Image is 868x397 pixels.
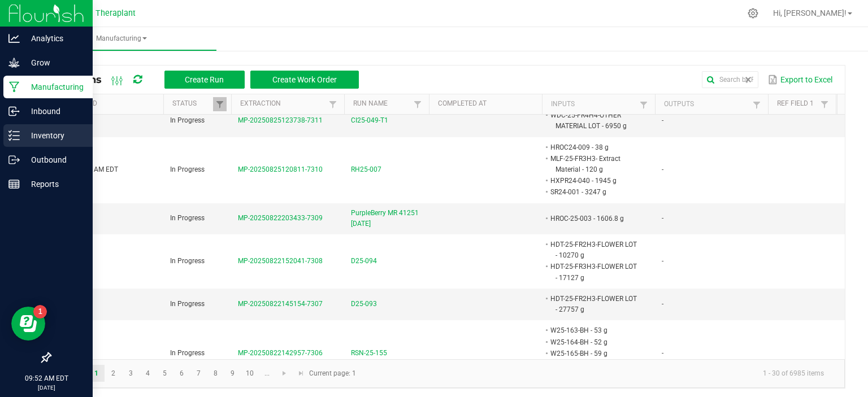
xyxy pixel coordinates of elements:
[96,8,136,18] span: Theraplant
[438,99,537,108] a: Completed AtSortable
[170,214,205,222] span: In Progress
[818,97,831,111] a: Filter
[363,364,833,383] kendo-pager-info: 1 - 30 of 6985 items
[88,365,105,382] a: Page 1
[59,99,159,108] a: ScheduledSortable
[164,71,245,89] button: Create Run
[549,337,638,348] li: W25-164-BH - 52 g
[637,98,650,112] a: Filter
[297,369,306,378] span: Go to the last page
[20,80,88,94] p: Manufacturing
[655,234,768,289] td: -
[8,178,20,190] inline-svg: Reports
[777,99,817,108] a: Ref Field 1Sortable
[702,71,758,88] input: Search by Run Name, Extraction, Machine, or Lot Number
[250,71,359,89] button: Create Work Order
[59,70,367,89] div: All Runs
[276,365,293,382] a: Go to the next page
[11,307,45,341] iframe: Resource center
[20,153,88,167] p: Outbound
[20,56,88,69] p: Grow
[50,359,845,388] kendo-pager: Current page: 1
[8,57,20,68] inline-svg: Grow
[272,75,337,84] span: Create Work Order
[549,110,638,132] li: WDC-25-FR4H4-OTHER MATERIAL LOT - 6950 g
[765,70,835,89] button: Export to Excel
[351,299,377,309] span: D25-093
[8,33,20,44] inline-svg: Analytics
[351,115,388,126] span: CI25-049-T1
[8,81,20,93] inline-svg: Manufacturing
[33,305,47,319] iframe: Resource center unread badge
[140,365,156,382] a: Page 4
[105,365,121,382] a: Page 2
[20,177,88,191] p: Reports
[27,34,216,43] span: Manufacturing
[8,106,20,117] inline-svg: Inbound
[259,365,275,382] a: Page 11
[5,373,88,383] p: 09:52 AM EDT
[549,142,638,153] li: HROC24-009 - 38 g
[213,97,227,111] a: Filter
[549,186,638,198] li: SR24-001 - 3247 g
[170,300,205,308] span: In Progress
[123,365,139,382] a: Page 3
[224,365,241,382] a: Page 9
[172,99,212,108] a: StatusSortable
[190,365,207,382] a: Page 7
[5,383,88,392] p: [DATE]
[655,289,768,320] td: -
[173,365,190,382] a: Page 6
[549,348,638,359] li: W25-165-BH - 59 g
[411,97,424,111] a: Filter
[170,257,205,265] span: In Progress
[746,8,760,19] div: Manage settings
[542,94,655,115] th: Inputs
[280,369,289,378] span: Go to the next page
[20,129,88,142] p: Inventory
[238,349,323,357] span: MP-20250822142957-7306
[549,175,638,186] li: HXPR24-040 - 1945 g
[238,300,323,308] span: MP-20250822145154-7307
[549,153,638,175] li: MLF-25-FR3H3- Extract Material - 120 g
[238,116,323,124] span: MP-20250825123738-7311
[8,130,20,141] inline-svg: Inventory
[351,208,422,229] span: PurpleBerry MR 41251 [DATE]
[655,320,768,387] td: -
[744,75,753,84] span: clear
[170,349,205,357] span: In Progress
[238,214,323,222] span: MP-20250822203433-7309
[238,165,323,173] span: MP-20250825120811-7310
[353,99,410,108] a: Run NameSortable
[170,116,205,124] span: In Progress
[185,75,224,84] span: Create Run
[655,105,768,137] td: -
[8,154,20,165] inline-svg: Outbound
[240,99,325,108] a: ExtractionSortable
[326,97,340,111] a: Filter
[20,32,88,45] p: Analytics
[549,213,638,224] li: HROC-25-003 - 1606.8 g
[351,164,381,175] span: RH25-007
[655,137,768,203] td: -
[773,8,847,18] span: Hi, [PERSON_NAME]!
[549,325,638,336] li: W25-163-BH - 53 g
[549,293,638,315] li: HDT-25-FR2H3-FLOWER LOT - 27757 g
[207,365,224,382] a: Page 8
[351,256,377,267] span: D25-094
[157,365,173,382] a: Page 5
[655,203,768,234] td: -
[170,165,205,173] span: In Progress
[27,27,216,51] a: Manufacturing
[750,98,763,112] a: Filter
[655,94,768,115] th: Outputs
[238,257,323,265] span: MP-20250822152041-7308
[293,365,309,382] a: Go to the last page
[549,261,638,283] li: HDT-25-FR3H3-FLOWER LOT - 17127 g
[20,104,88,118] p: Inbound
[549,239,638,261] li: HDT-25-FR2H3-FLOWER LOT - 10270 g
[242,365,258,382] a: Page 10
[351,348,387,359] span: RSN-25-155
